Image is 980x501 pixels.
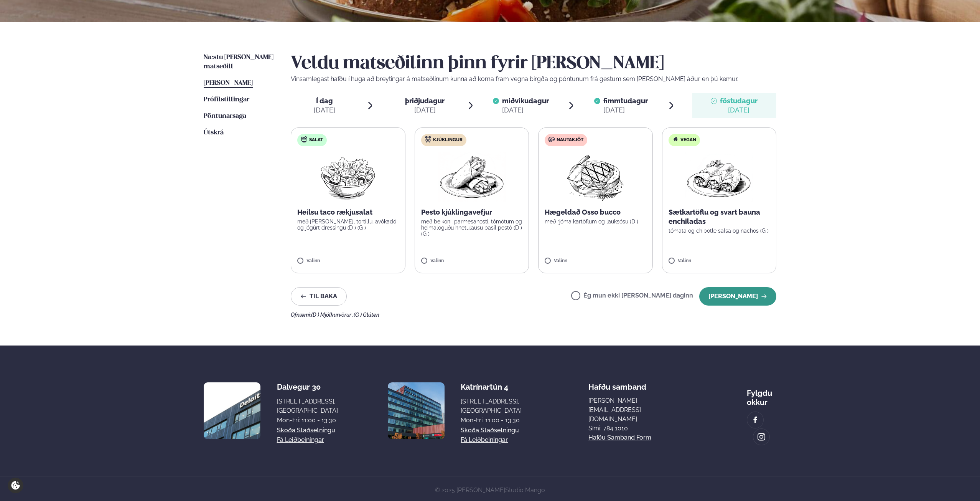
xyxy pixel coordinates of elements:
span: Í dag [314,96,335,106]
p: með beikoni, parmesanosti, tómötum og heimalöguðu hnetulausu basil pestó (D ) (G ) [421,218,523,237]
div: Ofnæmi: [291,312,776,318]
div: Mon-Fri: 11:00 - 13:30 [277,416,338,425]
a: Prófílstillingar [204,95,249,104]
a: Skoða staðsetningu [277,426,335,435]
button: [PERSON_NAME] [699,287,776,306]
a: image alt [753,429,769,445]
span: Útskrá [204,129,224,136]
a: Næstu [PERSON_NAME] matseðill [204,53,275,71]
img: Beef-Meat.png [562,152,629,202]
a: Cookie settings [8,478,23,493]
span: þriðjudagur [405,97,445,105]
a: [PERSON_NAME][EMAIL_ADDRESS][DOMAIN_NAME] [588,396,680,424]
span: föstudagur [720,97,758,105]
a: Pöntunarsaga [204,112,246,121]
img: Wraps.png [438,152,506,202]
span: Vegan [680,137,696,143]
span: Salat [309,137,323,143]
p: Hægeldað Osso bucco [545,208,646,217]
div: [STREET_ADDRESS], [GEOGRAPHIC_DATA] [277,397,338,415]
a: Hafðu samband form [588,433,651,442]
button: Til baka [291,287,347,306]
span: Kjúklingur [433,137,463,143]
span: miðvikudagur [502,97,549,105]
img: Vegan.svg [672,136,679,142]
a: [PERSON_NAME] [204,79,253,88]
div: [DATE] [502,106,549,115]
div: [DATE] [405,106,445,115]
a: Studio Mango [505,486,545,494]
p: Sími: 784 1010 [588,424,680,433]
img: image alt [757,433,766,441]
img: image alt [388,382,445,439]
img: image alt [204,382,260,439]
span: Prófílstillingar [204,96,249,103]
div: Fylgdu okkur [747,382,776,407]
a: Skoða staðsetningu [461,426,519,435]
p: með rjóma kartöflum og lauksósu (D ) [545,218,646,225]
a: Fá leiðbeiningar [461,435,508,445]
a: image alt [747,412,763,428]
p: Heilsu taco rækjusalat [297,208,399,217]
img: image alt [751,416,759,425]
div: [DATE] [720,106,758,115]
div: Katrínartún 4 [461,382,522,392]
img: salad.svg [301,136,307,142]
p: með [PERSON_NAME], tortillu, avókadó og jógúrt dressingu (D ) (G ) [297,218,399,231]
div: [DATE] [603,106,648,115]
p: Sætkartöflu og svart bauna enchiladas [669,208,770,226]
img: beef.svg [548,136,555,142]
a: Útskrá [204,128,224,137]
a: Fá leiðbeiningar [277,435,324,445]
p: tómata og chipotle salsa og nachos (G ) [669,228,770,234]
span: © 2025 [PERSON_NAME] [435,486,545,494]
div: [DATE] [314,106,335,115]
span: Næstu [PERSON_NAME] matseðill [204,54,273,70]
div: Dalvegur 30 [277,382,338,392]
p: Pesto kjúklingavefjur [421,208,523,217]
span: Hafðu samband [588,376,646,392]
h2: Veldu matseðilinn þinn fyrir [PERSON_NAME] [291,53,776,74]
img: Salad.png [314,152,382,202]
div: [STREET_ADDRESS], [GEOGRAPHIC_DATA] [461,397,522,415]
img: chicken.svg [425,136,431,142]
span: Nautakjöt [557,137,583,143]
img: Enchilada.png [685,152,753,202]
div: Mon-Fri: 11:00 - 13:30 [461,416,522,425]
span: Pöntunarsaga [204,113,246,119]
span: (D ) Mjólkurvörur , [311,312,354,318]
span: fimmtudagur [603,97,648,105]
span: [PERSON_NAME] [204,80,253,86]
span: (G ) Glúten [354,312,379,318]
p: Vinsamlegast hafðu í huga að breytingar á matseðlinum kunna að koma fram vegna birgða og pöntunum... [291,74,776,84]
